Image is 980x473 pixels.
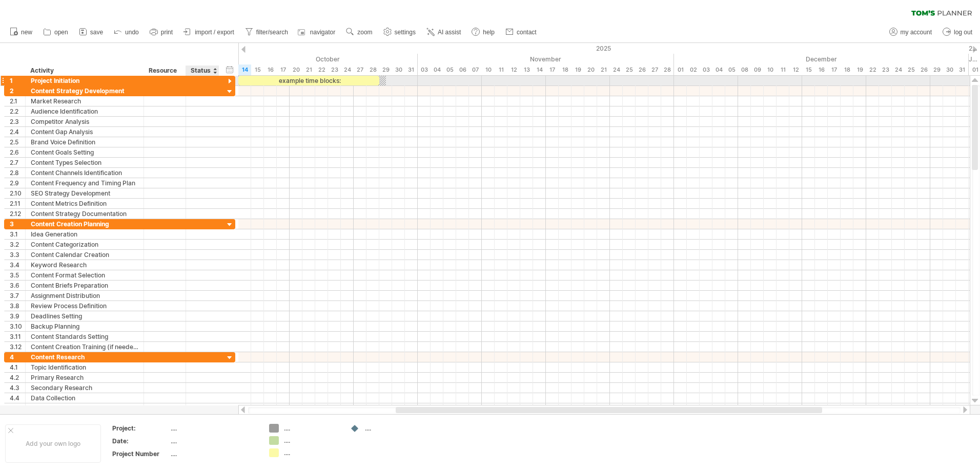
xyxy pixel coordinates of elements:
[546,64,559,75] div: Monday, 17 November 2025
[31,137,138,147] div: Brand Voice Definition
[149,66,180,76] div: Resource
[10,219,25,229] div: 3
[517,29,537,36] span: contact
[940,26,975,39] a: log out
[901,29,932,36] span: my account
[10,332,25,341] div: 3.11
[381,26,419,39] a: settings
[31,219,138,229] div: Content Creation Planning
[751,64,764,75] div: Tuesday, 9 December 2025
[10,86,25,96] div: 2
[354,64,366,75] div: Monday, 27 October 2025
[10,240,25,249] div: 3.2
[123,54,418,64] div: October 2025
[597,64,610,75] div: Friday, 21 November 2025
[365,424,421,433] div: ....
[90,29,103,36] span: save
[917,64,930,75] div: Friday, 26 December 2025
[30,66,138,76] div: Activity
[10,168,25,178] div: 2.8
[10,188,25,198] div: 2.10
[5,424,101,463] div: Add your own logo
[171,424,257,433] div: ....
[31,178,138,188] div: Content Frequency and Timing Plan
[31,332,138,341] div: Content Standards Setting
[648,64,661,75] div: Thursday, 27 November 2025
[956,64,969,75] div: Wednesday, 31 December 2025
[905,64,917,75] div: Thursday, 25 December 2025
[31,188,138,198] div: SEO Strategy Development
[841,64,853,75] div: Thursday, 18 December 2025
[10,158,25,167] div: 2.7
[171,437,257,445] div: ....
[31,147,138,157] div: Content Goals Setting
[10,342,25,352] div: 3.12
[31,321,138,331] div: Backup Planning
[10,393,25,403] div: 4.4
[31,260,138,270] div: Keyword Research
[507,64,520,75] div: Wednesday, 12 November 2025
[31,168,138,178] div: Content Channels Identification
[40,26,71,39] a: open
[171,449,257,458] div: ....
[10,127,25,137] div: 2.4
[31,106,138,116] div: Audience Identification
[277,64,290,75] div: Friday, 17 October 2025
[392,64,405,75] div: Thursday, 30 October 2025
[943,64,956,75] div: Tuesday, 30 December 2025
[343,26,375,39] a: zoom
[302,64,315,75] div: Tuesday, 21 October 2025
[533,64,546,75] div: Friday, 14 November 2025
[879,64,892,75] div: Tuesday, 23 December 2025
[112,449,169,458] div: Project Number
[405,64,418,75] div: Friday, 31 October 2025
[296,26,338,39] a: navigator
[10,229,25,239] div: 3.1
[284,424,340,433] div: ....
[31,199,138,208] div: Content Metrics Definition
[10,250,25,260] div: 3.3
[10,199,25,208] div: 2.11
[31,311,138,321] div: Deadlines Setting
[31,403,138,413] div: Interviews
[328,64,341,75] div: Thursday, 23 October 2025
[112,437,169,445] div: Date:
[31,86,138,96] div: Content Strategy Development
[10,373,25,382] div: 4.2
[31,250,138,260] div: Content Calendar Creation
[418,54,674,64] div: November 2025
[31,373,138,382] div: Primary Research
[54,29,68,36] span: open
[31,301,138,311] div: Review Process Definition
[424,26,464,39] a: AI assist
[31,383,138,393] div: Secondary Research
[661,64,674,75] div: Friday, 28 November 2025
[887,26,935,39] a: my account
[31,342,138,352] div: Content Creation Training (if needed)
[687,64,700,75] div: Tuesday, 2 December 2025
[31,117,138,126] div: Competitor Analysis
[315,64,328,75] div: Wednesday, 22 October 2025
[290,64,302,75] div: Monday, 20 October 2025
[112,424,169,433] div: Project:
[256,29,288,36] span: filter/search
[181,26,237,39] a: import / export
[866,64,879,75] div: Monday, 22 December 2025
[31,393,138,403] div: Data Collection
[31,229,138,239] div: Idea Generation
[892,64,905,75] div: Wednesday, 24 December 2025
[242,26,291,39] a: filter/search
[10,301,25,311] div: 3.8
[930,64,943,75] div: Monday, 29 December 2025
[954,29,972,36] span: log out
[10,76,25,85] div: 1
[482,64,495,75] div: Monday, 10 November 2025
[10,147,25,157] div: 2.6
[31,158,138,167] div: Content Types Selection
[815,64,828,75] div: Tuesday, 16 December 2025
[366,64,379,75] div: Tuesday, 28 October 2025
[10,137,25,147] div: 2.5
[725,64,738,75] div: Friday, 5 December 2025
[31,240,138,249] div: Content Categorization
[10,403,25,413] div: 4.5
